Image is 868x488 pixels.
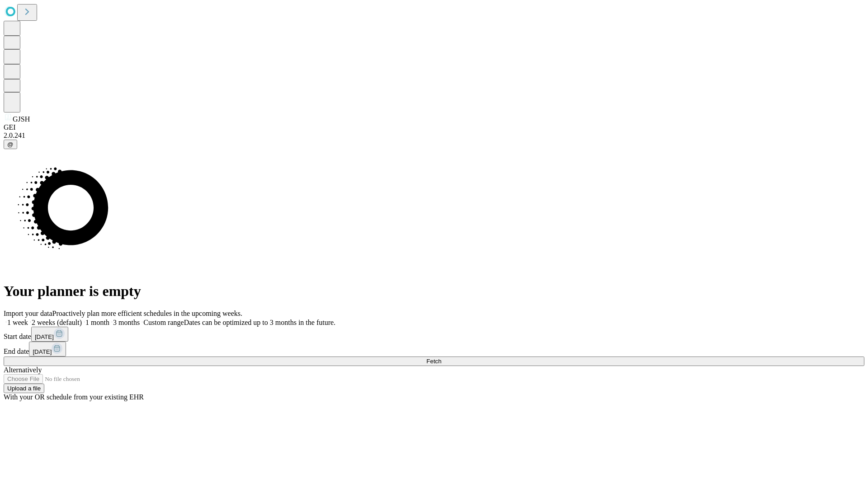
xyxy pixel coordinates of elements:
span: With your OR schedule from your existing EHR [4,393,144,401]
button: Fetch [4,357,864,366]
span: @ [7,141,14,148]
span: 1 month [85,319,109,326]
span: GJSH [13,115,30,123]
div: GEI [4,123,864,131]
span: Import your data [4,310,52,317]
button: Upload a file [4,384,44,393]
span: 3 months [113,319,140,326]
button: @ [4,140,17,149]
div: 2.0.241 [4,131,864,140]
span: 2 weeks (default) [32,319,82,326]
span: Dates can be optimized up to 3 months in the future. [184,319,335,326]
div: Start date [4,327,864,342]
h1: Your planner is empty [4,283,864,300]
span: Proactively plan more efficient schedules in the upcoming weeks. [52,310,242,317]
span: Custom range [143,319,184,326]
button: [DATE] [29,342,66,357]
span: [DATE] [33,348,52,355]
button: [DATE] [31,327,68,342]
span: Alternatively [4,366,42,374]
span: 1 week [7,319,28,326]
span: Fetch [426,358,441,365]
span: [DATE] [35,333,54,340]
div: End date [4,342,864,357]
